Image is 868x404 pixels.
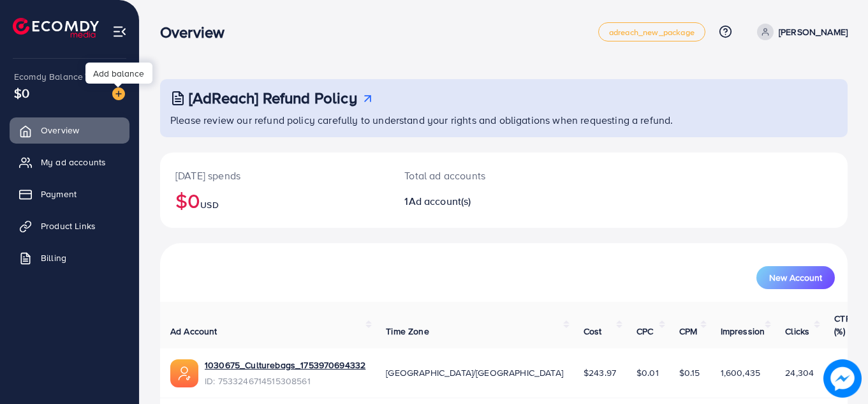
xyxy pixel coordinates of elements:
img: ic-ads-acc.e4c84228.svg [170,359,198,387]
span: CTR (%) [834,312,851,338]
a: Overview [10,117,129,143]
span: 1,600,435 [721,366,760,379]
span: Product Links [41,220,96,232]
p: Please review our refund policy carefully to understand your rights and obligations when requesti... [170,112,840,128]
span: $0 [14,84,29,102]
h2: 1 [404,195,546,207]
a: [PERSON_NAME] [752,24,848,40]
span: Impression [721,325,765,338]
a: adreach_new_package [598,22,705,41]
span: Payment [41,188,77,200]
img: logo [13,18,99,38]
span: My ad accounts [41,156,106,168]
h2: $0 [175,188,374,213]
span: Clicks [785,325,809,338]
span: Ad Account [170,325,217,338]
span: Ad account(s) [409,194,471,208]
div: Add balance [85,63,152,84]
span: Billing [41,251,66,264]
a: Product Links [10,213,129,239]
p: [DATE] spends [175,168,374,183]
span: [GEOGRAPHIC_DATA]/[GEOGRAPHIC_DATA] [386,366,563,379]
span: CPC [636,325,653,338]
span: USD [200,198,218,211]
p: Total ad accounts [404,168,546,183]
a: Billing [10,245,129,271]
span: $0.15 [679,366,700,379]
span: Ecomdy Balance [14,70,83,83]
a: Payment [10,181,129,207]
img: image [823,359,862,398]
h3: Overview [160,23,235,41]
p: [PERSON_NAME] [779,24,848,40]
span: Overview [41,124,79,137]
span: ID: 7533246714515308561 [205,375,365,387]
img: image [112,87,125,100]
span: $243.97 [584,366,616,379]
span: New Account [769,273,822,282]
span: Cost [584,325,602,338]
h3: [AdReach] Refund Policy [189,89,357,107]
a: 1030675_Culturebags_1753970694332 [205,359,365,371]
button: New Account [756,266,835,289]
img: menu [112,24,127,39]
span: $0.01 [636,366,659,379]
span: Time Zone [386,325,429,338]
span: adreach_new_package [609,28,695,36]
span: CPM [679,325,697,338]
span: 24,304 [785,366,814,379]
a: My ad accounts [10,149,129,175]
